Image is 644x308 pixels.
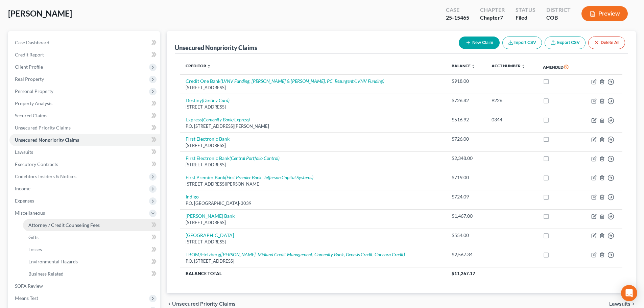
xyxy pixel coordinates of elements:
i: (LVNV Funding, [PERSON_NAME] & [PERSON_NAME], PC, Resurgent/LVNV Funding) [220,78,384,84]
a: Credit Report [9,49,160,61]
span: Unsecured Priority Claims [15,125,71,131]
div: [STREET_ADDRESS] [186,142,441,149]
a: Unsecured Priority Claims [9,122,160,134]
span: Lawsuits [15,149,33,155]
div: District [546,6,571,14]
a: Attorney / Credit Counseling Fees [23,219,160,231]
span: Losses [28,246,42,252]
a: Case Dashboard [9,37,160,49]
button: chevron_left Unsecured Priority Claims [167,301,236,307]
div: $554.00 [452,232,481,239]
div: $726.00 [452,136,481,142]
i: (Comenity Bank/Express) [202,117,250,122]
a: Gifts [23,231,160,243]
span: $11,267.17 [452,271,475,276]
span: Expenses [15,198,34,204]
div: $1,467.00 [452,213,481,219]
div: [STREET_ADDRESS] [186,219,441,226]
th: Amended [538,59,580,75]
span: [PERSON_NAME] [8,8,72,18]
span: Gifts [28,234,39,240]
div: P.O. [GEOGRAPHIC_DATA]-3039 [186,200,441,207]
i: (First Premier Bank, Jefferson Capital Systems) [225,174,313,180]
div: 25-15465 [446,14,469,22]
a: Secured Claims [9,110,160,122]
a: TBOM/Helzberg([PERSON_NAME], Midland Credit Management, Comenity Bank, Genesis Credit, Concora Cr... [186,252,405,257]
button: New Claim [459,37,500,49]
a: First Premier Bank(First Premier Bank, Jefferson Capital Systems) [186,174,313,180]
a: Destiny(Destiny Card) [186,97,230,103]
a: First Electronic Bank(Central Portfolio Control) [186,155,280,161]
div: $726.82 [452,97,481,104]
i: (Destiny Card) [202,97,230,103]
div: Open Intercom Messenger [621,285,637,301]
a: [GEOGRAPHIC_DATA] [186,232,234,238]
a: Losses [23,243,160,256]
span: Codebtors Insiders & Notices [15,173,76,179]
div: Filed [516,14,535,22]
a: Credit One Bank(LVNV Funding, [PERSON_NAME] & [PERSON_NAME], PC, Resurgent/LVNV Funding) [186,78,384,84]
a: Export CSV [545,37,586,49]
div: 9226 [492,97,532,104]
div: $918.00 [452,78,481,85]
span: SOFA Review [15,283,43,289]
a: Business Related [23,268,160,280]
span: Miscellaneous [15,210,45,216]
div: COB [546,14,571,22]
span: Executory Contracts [15,161,58,167]
a: Indigo [186,194,199,199]
span: Environmental Hazards [28,259,78,264]
a: Lawsuits [9,146,160,158]
span: Unsecured Nonpriority Claims [15,137,79,143]
div: [STREET_ADDRESS][PERSON_NAME] [186,181,441,187]
a: Property Analysis [9,97,160,110]
span: 7 [500,14,503,21]
a: Executory Contracts [9,158,160,170]
span: Case Dashboard [15,40,49,45]
div: P.O. [STREET_ADDRESS] [186,258,441,264]
div: $2,567.34 [452,251,481,258]
a: Balance unfold_more [452,63,475,68]
span: Secured Claims [15,113,47,118]
i: unfold_more [521,64,525,68]
a: Acct Number unfold_more [492,63,525,68]
i: ([PERSON_NAME], Midland Credit Management, Comenity Bank, Genesis Credit, Concora Credit) [220,252,405,257]
i: (Central Portfolio Control) [230,155,280,161]
div: Case [446,6,469,14]
span: Lawsuits [609,301,630,307]
div: Chapter [480,6,505,14]
div: [STREET_ADDRESS] [186,162,441,168]
button: Import CSV [502,37,542,49]
div: [STREET_ADDRESS] [186,104,441,110]
div: Status [516,6,535,14]
div: Chapter [480,14,505,22]
span: Real Property [15,76,44,82]
a: [PERSON_NAME] Bank [186,213,235,219]
span: Unsecured Priority Claims [172,301,236,307]
th: Balance Total [180,267,446,280]
div: [STREET_ADDRESS] [186,85,441,91]
div: 0344 [492,116,532,123]
span: Business Related [28,271,64,277]
div: $719.00 [452,174,481,181]
i: unfold_more [207,64,211,68]
button: Lawsuits chevron_right [609,301,636,307]
span: Means Test [15,295,38,301]
span: Personal Property [15,88,53,94]
div: $724.09 [452,193,481,200]
i: unfold_more [471,64,475,68]
a: Creditor unfold_more [186,63,211,68]
span: Attorney / Credit Counseling Fees [28,222,100,228]
i: chevron_left [167,301,172,307]
div: P.O. [STREET_ADDRESS][PERSON_NAME] [186,123,441,129]
a: Express(Comenity Bank/Express) [186,117,250,122]
div: $516.92 [452,116,481,123]
a: SOFA Review [9,280,160,292]
span: Property Analysis [15,100,52,106]
a: Unsecured Nonpriority Claims [9,134,160,146]
a: Environmental Hazards [23,256,160,268]
span: Income [15,186,30,191]
a: First Electronic Bank [186,136,230,142]
button: Preview [581,6,628,21]
span: Client Profile [15,64,43,70]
